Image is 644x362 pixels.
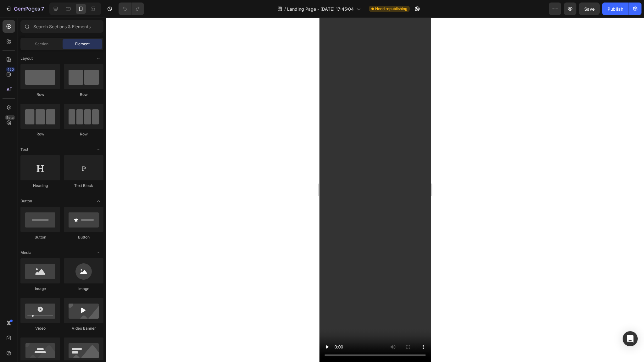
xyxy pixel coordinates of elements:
span: Layout [20,56,33,61]
span: / [284,6,286,12]
span: Element [75,41,90,47]
div: Row [64,92,103,97]
button: Publish [602,3,629,15]
span: Need republishing [375,6,407,12]
div: Row [20,131,60,137]
div: Image [64,286,103,292]
span: Media [20,250,31,255]
span: Toggle open [93,196,103,206]
div: Button [20,234,60,240]
div: Row [64,131,103,137]
div: Video Banner [64,326,103,331]
div: Beta [5,115,15,120]
span: Save [584,6,595,12]
input: Search Sections & Elements [20,20,103,33]
div: Undo/Redo [119,3,144,15]
div: Row [20,92,60,97]
span: Toggle open [93,248,103,258]
div: Button [64,234,103,240]
span: Toggle open [93,145,103,155]
iframe: Design area [319,18,431,362]
span: Text [20,147,28,152]
div: Heading [20,183,60,189]
p: 7 [41,5,44,13]
div: Publish [608,6,623,12]
span: Landing Page - [DATE] 17:45:04 [287,6,354,12]
button: Save [579,3,600,15]
span: Section [35,41,48,47]
div: Text Block [64,183,103,189]
div: Open Intercom Messenger [623,331,638,346]
button: 7 [3,3,47,15]
span: Button [20,198,32,204]
div: Image [20,286,60,292]
span: Toggle open [93,53,103,63]
div: Video [20,326,60,331]
div: 450 [6,67,15,72]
